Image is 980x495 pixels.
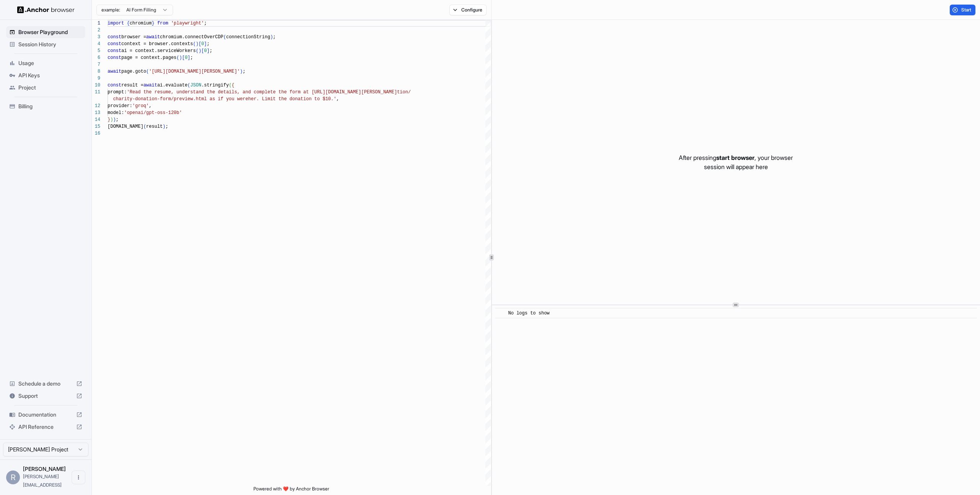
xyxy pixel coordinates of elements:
[113,96,248,102] span: charity-donation-form/preview.html as if you were
[6,38,85,50] div: Session History
[209,48,212,54] span: ;
[6,69,85,81] div: API Keys
[18,423,73,431] span: API Reference
[188,83,190,88] span: (
[679,153,793,171] p: After pressing , your browser session will appear here
[121,41,193,47] span: context = browser.contexts
[18,103,82,110] span: Billing
[92,103,100,109] div: 12
[6,390,85,402] div: Support
[196,41,198,47] span: )
[108,83,121,88] span: const
[6,378,85,390] div: Schedule a demo
[149,69,240,74] span: '[URL][DOMAIN_NAME][PERSON_NAME]'
[92,47,100,54] div: 5
[449,5,487,15] button: Configure
[223,34,226,40] span: (
[270,34,273,40] span: )
[92,68,100,75] div: 8
[92,116,100,123] div: 14
[165,124,168,129] span: ;
[199,48,201,54] span: )
[18,59,82,67] span: Usage
[201,83,229,88] span: .stringify
[201,48,204,54] span: [
[152,21,154,26] span: }
[18,84,82,91] span: Project
[160,34,224,40] span: chromium.connectOverCDP
[108,41,121,47] span: const
[182,55,185,60] span: [
[199,41,201,47] span: [
[18,28,82,36] span: Browser Playground
[157,21,168,26] span: from
[146,34,160,40] span: await
[185,55,188,60] span: 0
[6,81,85,94] div: Project
[171,21,204,26] span: 'playwright'
[716,154,755,161] span: start browser
[146,69,149,74] span: (
[18,411,73,418] span: Documentation
[92,75,100,82] div: 9
[108,110,124,116] span: model:
[92,109,100,116] div: 13
[6,57,85,69] div: Usage
[240,69,243,74] span: )
[229,83,232,88] span: (
[253,486,329,495] span: Powered with ❤️ by Anchor Browser
[144,124,146,129] span: (
[144,83,157,88] span: await
[23,466,66,472] span: Roy Shachar
[92,89,100,96] div: 11
[92,82,100,89] div: 10
[92,34,100,41] div: 3
[149,103,152,109] span: ,
[18,41,82,48] span: Session History
[336,96,339,102] span: ,
[108,48,121,54] span: const
[92,20,100,27] div: 1
[207,48,209,54] span: ]
[18,380,73,388] span: Schedule a demo
[204,48,207,54] span: 0
[18,392,73,400] span: Support
[508,311,550,316] span: No logs to show
[961,7,972,13] span: Start
[204,41,207,47] span: ]
[499,309,503,317] span: ​
[101,7,120,13] span: example:
[108,103,132,109] span: provider:
[108,124,144,129] span: [DOMAIN_NAME]
[179,55,182,60] span: )
[110,117,113,122] span: )
[127,21,129,26] span: {
[17,6,75,13] img: Anchor Logo
[232,83,234,88] span: {
[116,117,119,122] span: ;
[108,21,124,26] span: import
[950,5,975,15] button: Start
[265,90,397,95] span: lete the form at [URL][DOMAIN_NAME][PERSON_NAME]
[127,90,265,95] span: 'Read the resume, understand the details, and comp
[92,123,100,130] div: 15
[130,21,152,26] span: chromium
[23,474,62,488] span: roy@getlira.ai
[108,34,121,40] span: const
[248,96,336,102] span: her. Limit the donation to $10.'
[176,55,179,60] span: (
[6,409,85,421] div: Documentation
[121,69,146,74] span: page.goto
[108,90,127,95] span: prompt:
[121,48,196,54] span: ai = context.serviceWorkers
[273,34,276,40] span: ;
[121,34,146,40] span: browser =
[92,130,100,137] div: 16
[92,41,100,47] div: 4
[92,61,100,68] div: 7
[201,41,204,47] span: 0
[121,83,144,88] span: result =
[124,110,182,116] span: 'openai/gpt-oss-120b'
[6,471,20,484] div: R
[132,103,149,109] span: 'groq'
